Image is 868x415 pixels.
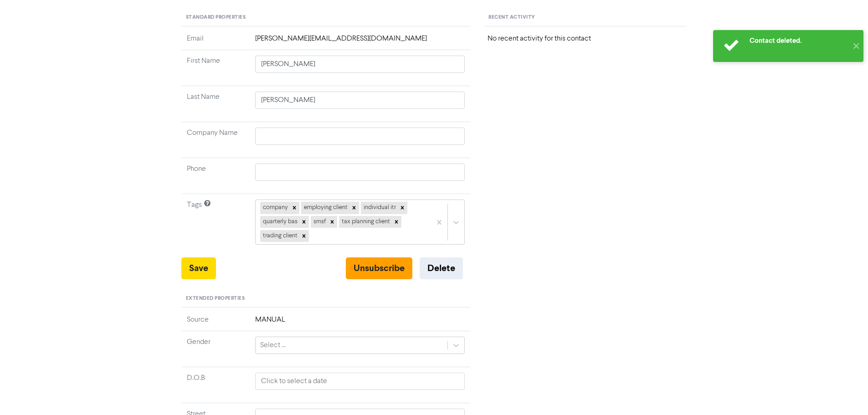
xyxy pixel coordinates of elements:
button: Unsubscribe [346,257,412,279]
div: Standard Properties [181,9,471,26]
td: D.O.B [181,367,250,403]
div: Recent Activity [484,9,687,26]
iframe: Chat Widget [754,317,868,415]
div: trading client [260,230,299,242]
td: Last Name [181,86,250,122]
td: Tags [181,194,250,257]
div: Select ... [260,340,286,351]
td: MANUAL [250,314,471,331]
div: smsf [311,216,327,228]
div: individual itr [361,202,397,214]
button: Delete [420,257,463,279]
div: Contact deleted. [750,36,847,46]
div: No recent activity for this contact [488,33,683,44]
div: tax planning client [339,216,391,228]
td: First Name [181,50,250,86]
td: Company Name [181,122,250,158]
td: Gender [181,331,250,367]
td: Phone [181,158,250,194]
input: Click to select a date [255,373,465,390]
button: Save [181,257,216,279]
div: employing client [301,202,349,214]
div: quarterly bas [260,216,299,228]
div: company [260,202,289,214]
td: Email [181,33,250,50]
td: Source [181,314,250,331]
td: [PERSON_NAME][EMAIL_ADDRESS][DOMAIN_NAME] [250,33,471,50]
div: Extended Properties [181,290,471,307]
